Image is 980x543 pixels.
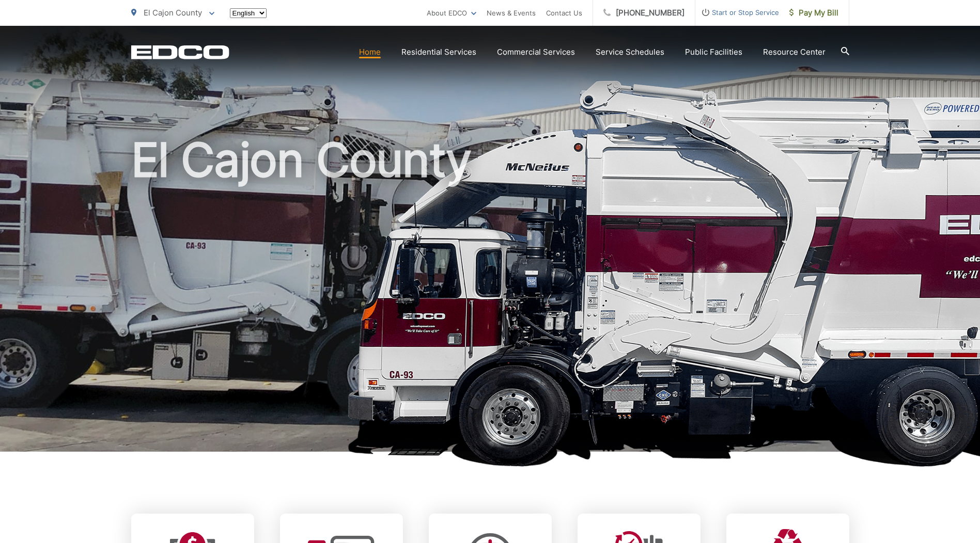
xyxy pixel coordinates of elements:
a: Public Facilities [685,46,742,58]
a: Home [359,46,381,58]
h1: El Cajon County [131,134,849,461]
span: Pay My Bill [789,7,838,19]
span: El Cajon County [144,8,202,18]
a: Resource Center [763,46,826,58]
a: Contact Us [546,7,582,19]
a: EDCD logo. Return to the homepage. [131,45,229,59]
a: Residential Services [401,46,476,58]
a: About EDCO [427,7,476,19]
a: Commercial Services [497,46,575,58]
a: News & Events [487,7,536,19]
a: Service Schedules [596,46,664,58]
select: Select a language [230,8,267,18]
